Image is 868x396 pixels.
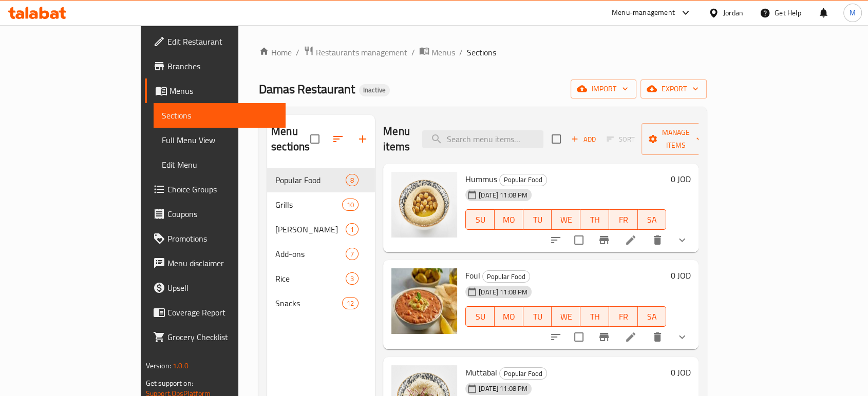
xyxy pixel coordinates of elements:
[650,126,702,152] span: Manage items
[584,309,605,324] span: TH
[613,309,634,324] span: FR
[571,80,636,98] button: import
[267,242,375,266] div: Add-ons7
[167,232,277,245] span: Promotions
[259,77,355,101] span: Damas Restaurant
[431,46,455,58] span: Menus
[346,225,358,234] span: 1
[592,228,616,252] button: Branch-specific-item
[346,249,358,259] span: 7
[499,309,519,324] span: MO
[145,78,286,103] a: Menus
[579,83,628,95] span: import
[523,306,552,327] button: TU
[267,217,375,242] div: [PERSON_NAME]1
[570,133,597,145] span: Add
[419,46,455,59] a: Menus
[459,46,463,58] li: /
[483,271,530,283] span: Popular Food
[162,134,277,146] span: Full Menu View
[470,212,490,227] span: SU
[359,86,390,94] span: Inactive
[154,152,286,177] a: Edit Menu
[609,209,638,230] button: FR
[500,174,546,186] span: Popular Food
[465,209,495,230] button: SU
[645,325,670,349] button: delete
[723,7,743,18] div: Jordan
[600,131,641,147] span: Select section first
[154,103,286,128] a: Sections
[304,128,326,150] span: Select all sections
[167,208,277,220] span: Coupons
[145,202,286,226] a: Coupons
[609,306,638,327] button: FR
[167,257,277,269] span: Menu disclaimer
[499,174,547,186] div: Popular Food
[568,229,590,251] span: Select to update
[346,175,358,185] span: 8
[670,325,694,349] button: show more
[642,212,663,227] span: SA
[391,172,457,237] img: Hummus
[173,359,188,372] span: 1.0.0
[495,306,523,327] button: MO
[275,297,342,309] span: Snacks
[642,309,663,324] span: SA
[645,228,670,252] button: delete
[475,190,532,200] span: [DATE] 11:08 PM
[670,228,694,252] button: show more
[676,331,688,343] svg: Show Choices
[470,309,490,324] span: SU
[500,368,546,380] span: Popular Food
[584,212,605,227] span: TH
[670,268,690,283] h6: 0 JOD
[275,248,346,260] span: Add-ons
[567,131,600,147] span: Add item
[167,331,277,343] span: Grocery Checklist
[259,46,707,59] nav: breadcrumb
[342,199,358,211] div: items
[670,172,690,186] h6: 0 JOD
[267,192,375,217] div: Grills10
[145,251,286,275] a: Menu disclaimer
[391,268,457,334] img: Foul
[296,46,299,58] li: /
[275,272,346,285] span: Rice
[649,83,699,95] span: export
[641,123,710,155] button: Manage items
[145,325,286,349] a: Grocery Checklist
[326,127,350,151] span: Sort sections
[638,209,667,230] button: SA
[625,331,637,343] a: Edit menu item
[676,234,688,246] svg: Show Choices
[267,164,375,320] nav: Menu sections
[167,306,277,319] span: Coverage Report
[613,212,634,227] span: FR
[850,7,856,18] span: M
[638,306,667,327] button: SA
[475,384,532,393] span: [DATE] 11:08 PM
[580,209,609,230] button: TH
[146,359,171,372] span: Version:
[267,291,375,315] div: Snacks12
[346,274,358,284] span: 3
[543,325,568,349] button: sort-choices
[275,223,346,235] span: [PERSON_NAME]
[556,309,576,324] span: WE
[271,124,310,154] h2: Menu sections
[167,35,277,48] span: Edit Restaurant
[467,46,496,58] span: Sections
[465,306,495,327] button: SU
[346,174,358,186] div: items
[556,212,576,227] span: WE
[346,223,358,235] div: items
[267,168,375,192] div: Popular Food8
[346,248,358,260] div: items
[145,226,286,251] a: Promotions
[475,287,532,297] span: [DATE] 11:08 PM
[670,365,690,380] h6: 0 JOD
[342,297,358,309] div: items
